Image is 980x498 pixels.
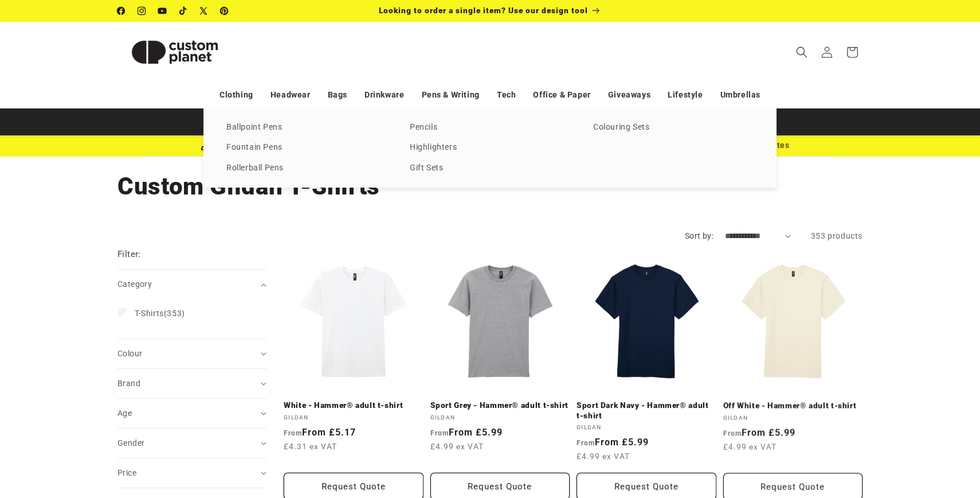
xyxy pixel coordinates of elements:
[117,408,132,418] span: Age
[271,85,311,105] a: Headwear
[113,22,237,82] a: Custom Planet
[117,349,142,358] span: Colour
[379,6,588,15] span: Looking to order a single item? Use our design tool
[117,279,152,289] span: Category
[593,120,754,135] a: Colouring Sets
[135,308,185,318] span: (353)
[219,85,253,105] a: Clothing
[117,26,232,78] img: Custom Planet
[422,85,480,105] a: Pens & Writing
[410,161,570,176] a: Gift Sets
[117,468,136,477] span: Price
[685,231,714,240] label: Sort by:
[430,400,570,411] a: Sport Grey - Hammer® adult t-shirt
[135,309,164,318] span: T-Shirts
[117,438,144,448] span: Gender
[117,399,266,428] summary: Age (0 selected)
[117,369,266,398] summary: Brand (0 selected)
[668,85,703,105] a: Lifestyle
[117,458,266,488] summary: Price
[364,85,404,105] a: Drinkware
[497,85,516,105] a: Tech
[789,40,814,65] summary: Search
[410,120,570,135] a: Pencils
[811,231,863,240] span: 353 products
[328,85,347,105] a: Bags
[608,85,650,105] a: Giveaways
[410,140,570,155] a: Highlighters
[226,161,387,176] a: Rollerball Pens
[117,248,141,261] h2: Filter:
[117,429,266,458] summary: Gender (0 selected)
[226,120,387,135] a: Ballpoint Pens
[533,85,590,105] a: Office & Paper
[284,400,424,411] a: White - Hammer® adult t-shirt
[117,270,266,299] summary: Category (0 selected)
[923,443,980,498] iframe: Chat Widget
[723,400,863,411] a: Off White - Hammer® adult t-shirt
[117,339,266,368] summary: Colour (0 selected)
[226,140,387,155] a: Fountain Pens
[577,400,716,421] a: Sport Dark Navy - Hammer® adult t-shirt
[117,379,140,388] span: Brand
[720,85,761,105] a: Umbrellas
